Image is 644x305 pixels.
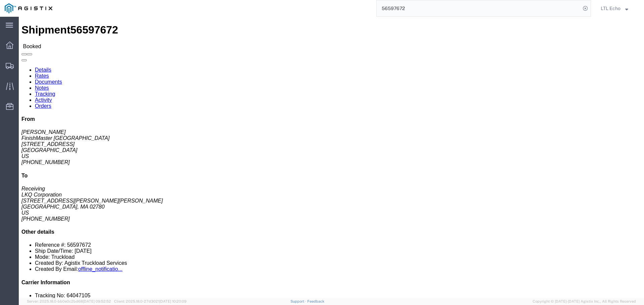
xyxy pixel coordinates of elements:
[601,5,621,12] span: LTL Echo
[83,299,111,303] span: [DATE] 09:52:52
[290,299,307,303] a: Support
[19,17,644,298] iframe: To enrich screen reader interactions, please activate Accessibility in Grammarly extension settings
[114,299,186,303] span: Client: 2025.18.0-27d3021
[307,299,324,303] a: Feedback
[159,299,186,303] span: [DATE] 10:20:09
[533,299,636,304] span: Copyright © [DATE]-[DATE] Agistix Inc., All Rights Reserved
[5,3,52,13] img: logo
[27,299,111,303] span: Server: 2025.18.0-bb0e0c2bd68
[600,4,635,12] button: LTL Echo
[377,0,581,16] input: Search for shipment number, reference number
